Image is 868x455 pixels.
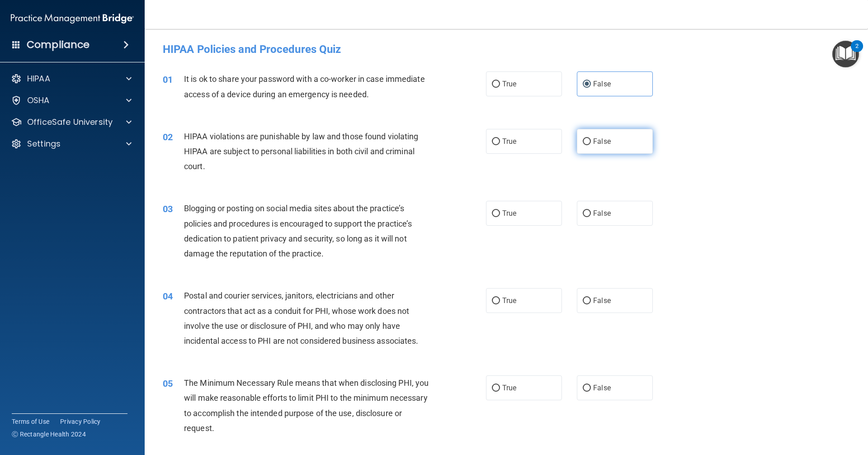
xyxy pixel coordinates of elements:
input: False [583,298,591,304]
p: Settings [27,138,61,149]
span: 01 [163,74,173,85]
a: Privacy Policy [60,417,101,426]
p: HIPAA [27,73,50,84]
a: OSHA [11,95,132,106]
span: It is ok to share your password with a co-worker in case immediate access of a device during an e... [184,74,425,99]
span: False [593,209,611,218]
a: OfficeSafe University [11,117,132,128]
span: Blogging or posting on social media sites about the practice’s policies and procedures is encoura... [184,204,412,258]
span: True [502,209,516,218]
img: PMB logo [11,9,134,28]
span: True [502,80,516,88]
span: False [593,384,611,392]
span: 03 [163,204,173,214]
button: Open Resource Center, 2 new notifications [832,41,859,67]
span: The Minimum Necessary Rule means that when disclosing PHI, you will make reasonable efforts to li... [184,378,429,433]
a: Terms of Use [12,417,49,426]
input: True [492,385,500,392]
input: False [583,210,591,217]
span: 04 [163,291,173,302]
p: OSHA [27,95,50,106]
span: Ⓒ Rectangle Health 2024 [12,430,86,439]
input: False [583,138,591,145]
a: Settings [11,138,132,149]
div: 2 [855,46,859,58]
span: HIPAA violations are punishable by law and those found violating HIPAA are subject to personal li... [184,132,418,171]
span: False [593,296,611,305]
span: Postal and courier services, janitors, electricians and other contractors that act as a conduit f... [184,291,418,346]
h4: HIPAA Policies and Procedures Quiz [163,43,850,55]
span: 02 [163,132,173,142]
input: True [492,298,500,304]
p: OfficeSafe University [27,117,113,128]
span: True [502,296,516,305]
h4: Compliance [27,38,90,51]
span: False [593,137,611,146]
span: True [502,384,516,392]
input: True [492,81,500,88]
span: 05 [163,378,173,389]
a: HIPAA [11,73,132,84]
input: False [583,385,591,392]
span: True [502,137,516,146]
span: False [593,80,611,88]
input: False [583,81,591,88]
input: True [492,210,500,217]
input: True [492,138,500,145]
